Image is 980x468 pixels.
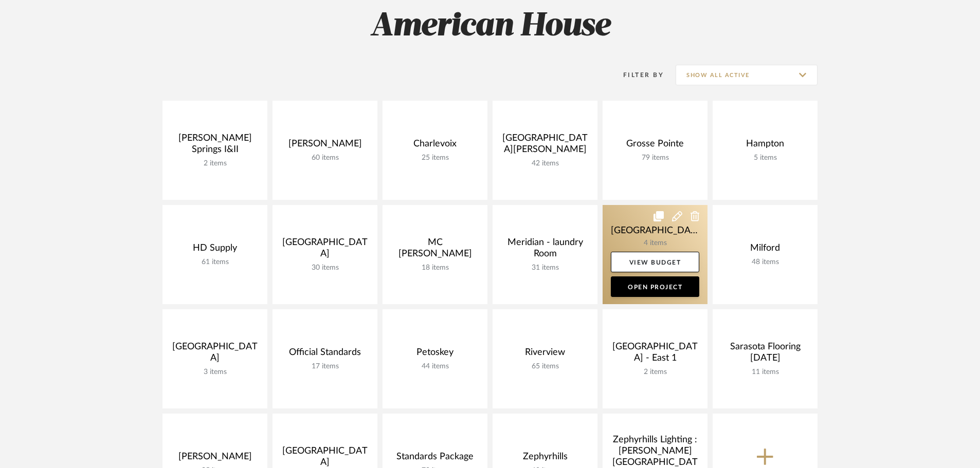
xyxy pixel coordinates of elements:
[171,451,259,466] div: [PERSON_NAME]
[391,347,479,362] div: Petoskey
[120,7,860,46] h2: American House
[611,138,699,154] div: Grosse Pointe
[501,133,589,159] div: [GEOGRAPHIC_DATA][PERSON_NAME]
[721,242,809,258] div: Milford
[281,264,369,272] div: 30 items
[501,237,589,264] div: Meridian - laundry Room
[391,362,479,371] div: 44 items
[611,341,699,368] div: [GEOGRAPHIC_DATA] - East 1
[171,242,259,258] div: HD Supply
[501,451,589,466] div: Zephyrhills
[610,70,664,80] div: Filter By
[721,154,809,162] div: 5 items
[171,341,259,368] div: [GEOGRAPHIC_DATA]
[171,368,259,377] div: 3 items
[611,368,699,377] div: 2 items
[281,237,369,264] div: [GEOGRAPHIC_DATA]
[281,362,369,371] div: 17 items
[721,138,809,154] div: Hampton
[281,138,369,154] div: [PERSON_NAME]
[171,133,259,159] div: [PERSON_NAME] Springs I&II
[391,154,479,162] div: 25 items
[611,154,699,162] div: 79 items
[171,159,259,168] div: 2 items
[611,276,699,297] a: Open Project
[281,154,369,162] div: 60 items
[721,341,809,368] div: Sarasota Flooring [DATE]
[501,362,589,371] div: 65 items
[721,258,809,267] div: 48 items
[611,252,699,272] a: View Budget
[501,264,589,272] div: 31 items
[721,368,809,377] div: 11 items
[171,258,259,267] div: 61 items
[391,264,479,272] div: 18 items
[281,347,369,362] div: Official Standards
[391,451,479,466] div: Standards Package
[501,159,589,168] div: 42 items
[391,138,479,154] div: Charlevoix
[391,237,479,264] div: MC [PERSON_NAME]
[501,347,589,362] div: Riverview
